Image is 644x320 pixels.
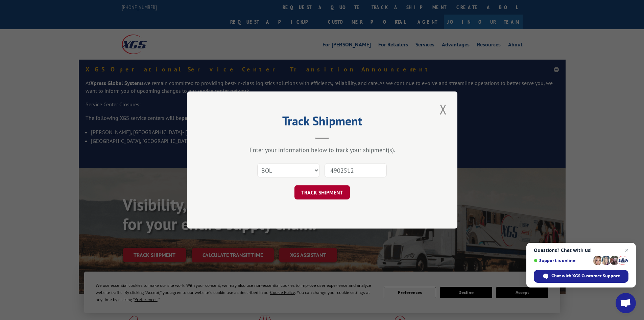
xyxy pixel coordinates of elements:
[534,258,591,263] span: Support is online
[551,273,620,279] span: Chat with XGS Customer Support
[616,293,636,313] a: Open chat
[534,248,628,253] span: Questions? Chat with us!
[437,100,449,119] button: Close modal
[294,185,350,199] button: TRACK SHIPMENT
[534,270,628,283] span: Chat with XGS Customer Support
[221,116,424,129] h2: Track Shipment
[221,146,424,154] div: Enter your information below to track your shipment(s).
[325,163,387,177] input: Number(s)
